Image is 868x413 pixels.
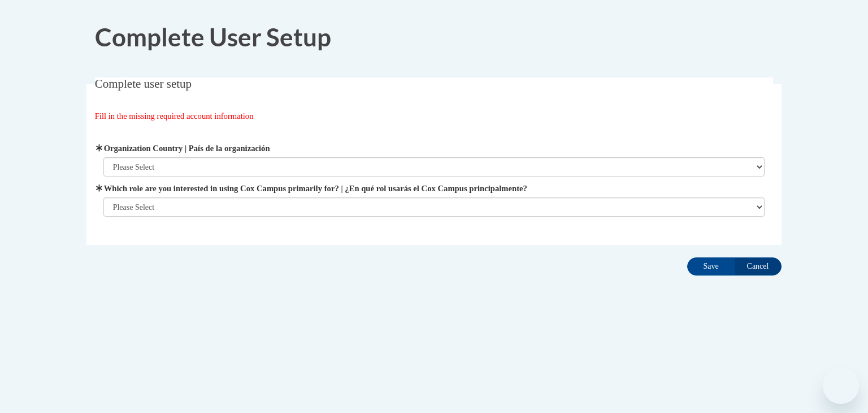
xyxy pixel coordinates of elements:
label: Organization Country | País de la organización [103,142,765,154]
span: Complete user setup [95,77,192,91]
span: Complete User Setup [95,22,331,51]
iframe: Button to launch messaging window [823,368,859,404]
input: Cancel [734,257,782,276]
label: Which role are you interested in using Cox Campus primarily for? | ¿En qué rol usarás el Cox Camp... [103,182,765,195]
span: Fill in the missing required account information [95,111,254,121]
input: Save [687,257,735,276]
